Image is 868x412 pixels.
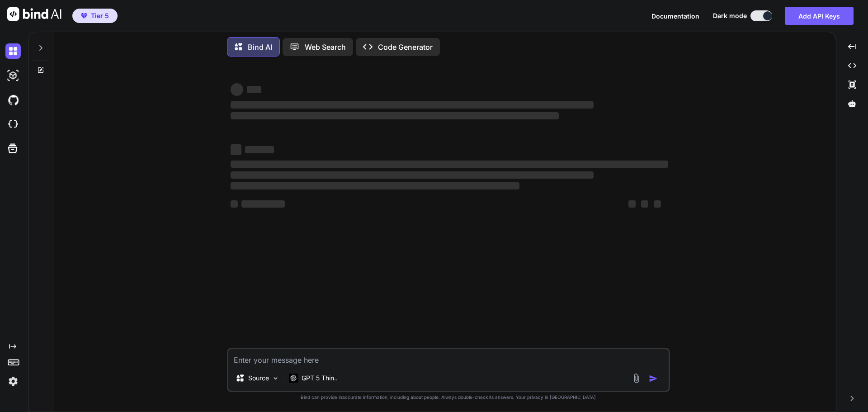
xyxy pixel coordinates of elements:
span: ‌ [241,200,285,208]
span: ‌ [654,200,661,208]
img: settings [5,374,21,389]
button: Add API Keys [785,7,854,25]
span: ‌ [231,182,519,189]
p: Code Generator [378,42,433,52]
span: ‌ [247,86,261,93]
p: Bind can provide inaccurate information, including about people. Always double-check its answers.... [227,394,670,401]
span: ‌ [231,161,668,168]
img: cloudideIcon [5,117,21,132]
button: premiumTier 5 [72,9,118,23]
span: ‌ [641,200,648,208]
span: ‌ [231,112,559,119]
button: Documentation [651,11,699,21]
img: githubDark [5,92,21,108]
p: Source [248,374,269,383]
img: GPT 5 Thinking High [289,374,298,382]
p: Web Search [305,42,346,52]
img: premium [81,13,87,19]
p: Bind AI [248,42,272,52]
span: Documentation [651,12,699,20]
span: ‌ [231,200,238,208]
span: Dark mode [713,11,747,20]
img: darkChat [5,43,21,59]
span: ‌ [628,200,636,208]
p: GPT 5 Thin.. [302,374,338,383]
span: ‌ [231,101,594,109]
img: Pick Models [272,374,279,382]
img: attachment [631,373,642,384]
img: darkAi-studio [5,68,21,83]
span: ‌ [231,144,241,155]
img: icon [649,374,658,383]
span: Tier 5 [91,11,109,20]
span: ‌ [231,171,594,179]
img: Bind AI [7,7,61,21]
span: ‌ [245,146,274,153]
span: ‌ [231,83,243,96]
